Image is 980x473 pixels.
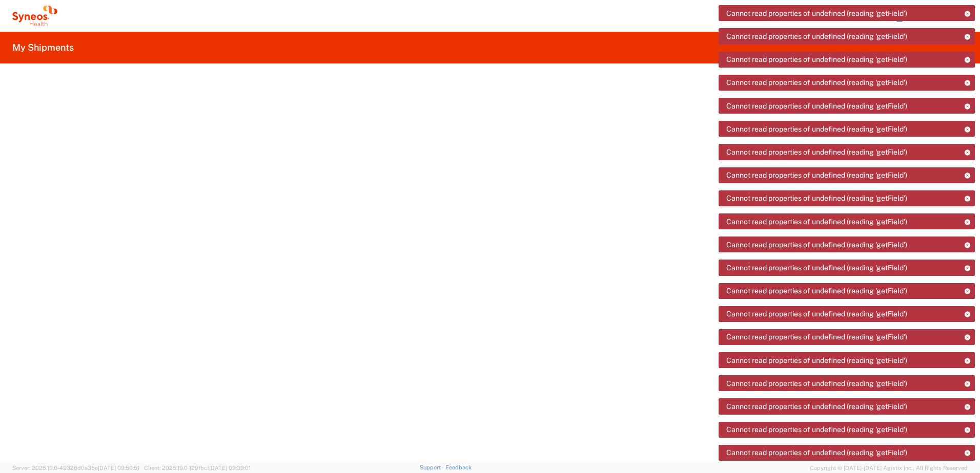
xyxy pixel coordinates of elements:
[726,55,907,64] span: Cannot read properties of undefined (reading 'getField')
[144,465,251,471] span: Client: 2025.19.0-129fbcf
[726,240,907,249] span: Cannot read properties of undefined (reading 'getField')
[726,32,907,41] span: Cannot read properties of undefined (reading 'getField')
[726,147,907,157] span: Cannot read properties of undefined (reading 'getField')
[445,464,472,470] a: Feedback
[726,124,907,134] span: Cannot read properties of undefined (reading 'getField')
[209,465,251,471] span: [DATE] 09:39:01
[726,332,907,341] span: Cannot read properties of undefined (reading 'getField')
[726,448,907,457] span: Cannot read properties of undefined (reading 'getField')
[726,9,907,18] span: Cannot read properties of undefined (reading 'getField')
[726,356,907,365] span: Cannot read properties of undefined (reading 'getField')
[726,193,907,203] span: Cannot read properties of undefined (reading 'getField')
[726,309,907,318] span: Cannot read properties of undefined (reading 'getField')
[726,402,907,411] span: Cannot read properties of undefined (reading 'getField')
[726,78,907,87] span: Cannot read properties of undefined (reading 'getField')
[12,41,74,54] h2: My Shipments
[98,465,139,471] span: [DATE] 09:50:51
[726,217,907,226] span: Cannot read properties of undefined (reading 'getField')
[726,379,907,388] span: Cannot read properties of undefined (reading 'getField')
[420,464,445,470] a: Support
[726,101,907,111] span: Cannot read properties of undefined (reading 'getField')
[726,170,907,180] span: Cannot read properties of undefined (reading 'getField')
[726,286,907,295] span: Cannot read properties of undefined (reading 'getField')
[726,263,907,272] span: Cannot read properties of undefined (reading 'getField')
[12,465,139,471] span: Server: 2025.19.0-49328d0a35e
[726,425,907,434] span: Cannot read properties of undefined (reading 'getField')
